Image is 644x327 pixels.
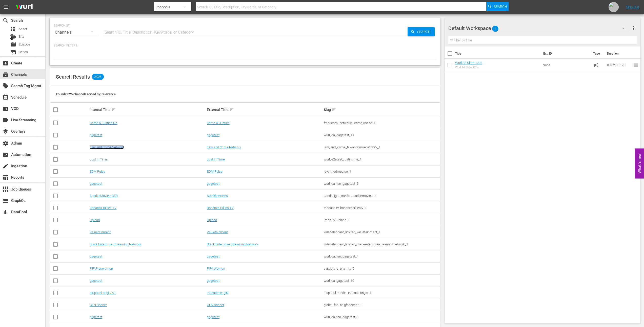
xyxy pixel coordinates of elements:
[324,230,439,234] div: videoelephant_limited_valuetainment_1
[19,34,24,39] span: Bits
[324,157,439,161] div: wurl_e2etest_justintime_1
[90,291,116,295] a: InSpatial origIN A1
[207,291,228,295] a: InSpatial origIN
[207,145,241,149] a: Law and Crime Network
[207,170,223,173] a: EDM Pulse
[3,60,9,66] span: Create
[3,117,9,123] span: Live Streaming
[626,5,639,9] a: Sign Out
[324,218,439,222] div: imdb_tv_upload_1
[90,279,102,283] a: gagetest
[207,242,258,246] a: Black Enterprise Streaming Network
[19,42,30,47] span: Episode
[90,145,124,149] a: Law and Crime Network
[54,43,436,48] p: Search Filters:
[415,27,435,36] span: Search
[324,107,439,113] div: Slug
[207,133,219,137] a: gagetest
[3,209,9,215] span: DataPool
[207,230,228,234] a: Valuetainment
[3,186,9,192] span: Job Queues
[229,107,234,112] span: sort
[604,46,634,61] th: Duration
[3,72,9,78] span: Channels
[90,230,111,234] a: Valuetainment
[3,198,9,204] span: GraphQL
[90,133,102,137] a: gagetest
[605,59,633,71] td: 00:02:00.120
[448,21,629,35] div: Default Workspace
[10,41,16,48] span: Episode
[494,2,507,11] span: Search
[631,25,637,31] span: more_vert
[90,315,102,319] a: gagetest
[3,174,9,180] span: Reports
[540,46,590,61] th: Ext. ID
[324,279,439,283] div: wurl_qa_gagetest_10
[455,66,482,69] div: Wurl Ad Slate 120s
[3,163,9,169] span: Ingestion
[90,182,102,185] a: gagetest
[90,194,118,198] a: SparkleMovies-GER
[324,194,439,198] div: candlelight_media_sparklemovies_1
[10,34,16,40] div: Bits
[207,315,219,319] a: gagetest
[90,121,117,125] a: Crime & Justice UK
[3,4,9,10] span: menu
[3,128,9,134] span: Overlays
[207,157,225,161] a: Just In Time
[92,74,104,80] span: 2,025
[12,1,36,13] img: ans4CAIJ8jUAAAAAAAAAAAAAAAAAAAAAAAAgQb4GAAAAAAAAAAAAAAAAAAAAAAAAJMjXAAAAAAAAAAAAAAAAAAAAAAAAgAT5G...
[19,27,27,32] span: Asset
[90,107,205,113] div: Internal Title
[207,194,228,198] a: SparkleMovies
[324,206,439,210] div: tricoast_tv_bonanzabilliestv_1
[324,315,439,319] div: wurl_qa_ten_gagetest_3
[56,74,90,80] span: Search Results
[90,218,100,222] a: Upload
[10,26,16,32] span: Asset
[90,254,102,258] a: gagetest
[633,62,639,68] span: reorder
[486,2,509,11] button: Search
[207,107,323,113] div: External Title
[207,218,217,222] a: Upload
[207,267,225,270] a: FIFA Women
[90,303,107,307] a: GFN Soccer
[492,24,498,34] span: 1
[455,46,540,61] th: Title
[324,170,439,173] div: levelk_edmpulse_1
[324,182,439,185] div: wurl_qa_ten_gagetest_5
[3,106,9,112] span: VOD
[332,107,336,112] span: sort
[90,206,116,210] a: Bonanza-Billies TV
[207,121,230,125] a: Crime & Justice
[324,254,439,258] div: wurl_qa_ten_gagetest_4
[324,145,439,149] div: law_and_crime_lawandcrimenetwork_1
[631,22,637,34] button: more_vert
[324,242,439,246] div: videoelephant_limited_blackenterprisestreamingnetwork_1
[207,254,219,258] a: gagetest
[3,17,9,24] span: Search
[207,279,219,283] a: gagetest
[10,49,16,55] span: Series
[207,303,224,307] a: GFN Soccer
[111,107,116,112] span: sort
[3,83,9,89] span: Search Tag Mgmt
[90,170,105,173] a: EDM Pulse
[635,149,644,179] button: Open Feedback Widget
[324,267,439,270] div: sysdata_s_p_a_fifa_9
[207,206,234,210] a: Bonanza-Billies TV
[455,61,482,65] a: Wurl Ad Slate 120s
[408,27,435,36] button: Search
[19,50,28,55] span: Series
[609,2,619,12] img: url
[3,152,9,158] span: Automation
[56,92,116,96] span: Found 2,025 channels sorted by: relevance
[3,140,9,146] span: Admin
[3,94,9,100] span: Schedule
[324,121,439,125] div: frequency_networks_crimejustice_1
[90,242,141,246] a: Black Enterprise Streaming Network
[324,291,439,295] div: inspatial_media_inspatialorigin_1
[590,46,604,61] th: Type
